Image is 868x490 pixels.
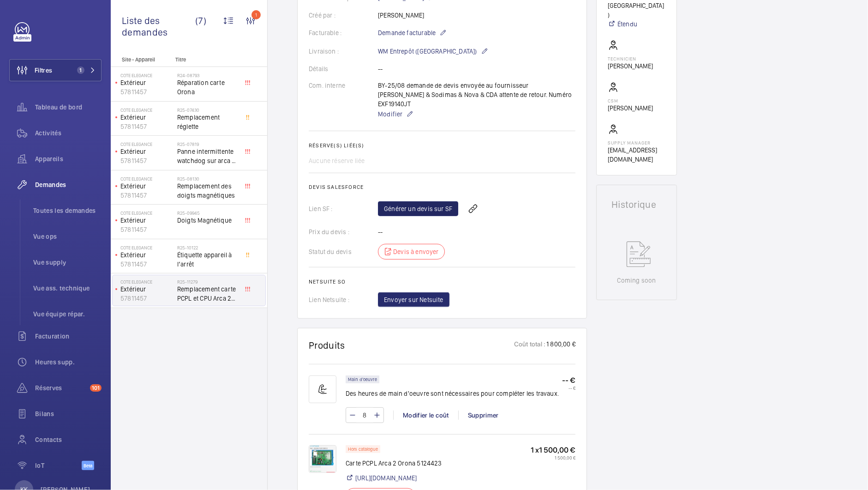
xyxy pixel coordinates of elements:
[35,103,102,112] span: Tableau de bord
[177,210,238,216] h2: R25-09945
[378,46,488,57] p: WM Entrepôt ([GEOGRAPHIC_DATA])
[120,216,174,225] p: Extérieur
[120,279,174,284] p: COTE ELEGANCE
[348,378,377,381] p: Main d'oeuvre
[608,140,665,145] p: Supply manager
[562,385,575,391] p: -- €
[177,250,238,269] span: Étiquette appareil à l’arrêt
[177,141,238,147] h2: R25-07819
[120,107,174,113] p: COTE ELEGANCE
[177,73,238,78] h2: R24-08793
[35,154,102,163] span: Appareils
[33,284,102,293] span: Vue ass. technique
[120,284,174,294] p: Extérieur
[177,279,238,284] h2: R25-11279
[120,225,174,234] p: 57811457
[177,107,238,113] h2: R25-07430
[90,384,102,392] span: 101
[120,250,174,260] p: Extérieur
[120,113,174,122] p: Extérieur
[393,411,458,420] div: Modifier le coût
[35,332,102,341] span: Facturation
[120,147,174,156] p: Extérieur
[177,147,238,165] span: Panne intermittente watchdog sur arca 2 Orona
[177,284,238,303] span: Remplacement carte PCPL et CPU Arca 2 Orona
[175,56,236,63] p: Titre
[120,141,174,147] p: COTE ELEGANCE
[177,181,238,200] span: Remplacement des doigts magnétiques
[33,206,102,215] span: Toutes les demandes
[177,216,238,225] span: Doigts Magnétique
[77,67,84,74] span: 1
[608,56,653,61] p: Technicien
[309,375,336,403] img: muscle-sm.svg
[120,181,174,191] p: Extérieur
[35,383,86,393] span: Réserves
[120,73,174,78] p: COTE ELEGANCE
[177,78,238,97] span: Réparation carte Orona
[348,448,378,451] p: Hors catalogue
[608,19,665,29] a: Étendu
[35,461,82,470] span: IoT
[608,145,665,164] p: [EMAIL_ADDRESS][DOMAIN_NAME]
[378,292,449,307] button: Envoyer sur Netsuite
[120,260,174,269] p: 57811457
[611,200,662,209] h1: Historique
[531,455,575,460] p: 1 500,00 €
[458,411,508,420] div: Supprimer
[111,56,172,63] p: Site - Appareil
[120,245,174,250] p: COTE ELEGANCE
[531,445,575,455] p: 1 x 1 500,00 €
[122,15,195,38] span: Liste des demandes
[35,409,102,418] span: Bilans
[177,176,238,181] h2: R25-08130
[35,66,52,75] span: Filtres
[309,142,575,149] h2: Réserve(s) liée(s)
[384,295,443,304] span: Envoyer sur Netsuite
[82,461,94,470] span: Beta
[545,339,575,351] p: 1 800,00 €
[309,339,345,351] h1: Produits
[378,28,436,37] span: Demande facturable
[378,109,402,119] span: Modifier
[120,294,174,303] p: 57811457
[35,435,102,444] span: Contacts
[9,59,102,81] button: Filtres1
[562,375,575,385] p: -- €
[35,128,102,138] span: Activités
[309,445,336,473] img: 1755866652982-d4c24602-2e27-486f-9b73-923e6ad6c6c4
[309,184,575,190] h2: Devis Salesforce
[177,113,238,131] span: Remplacement réglette
[35,357,102,367] span: Heures supp.
[120,87,174,97] p: 57811457
[177,245,238,250] h2: R25-10122
[120,156,174,165] p: 57811457
[378,201,458,216] a: Générer un devis sur SF
[608,103,653,113] p: [PERSON_NAME]
[33,309,102,319] span: Vue équipe répar.
[617,276,656,285] p: Coming soon
[608,61,653,71] p: [PERSON_NAME]
[346,389,559,398] p: Des heures de main d'oeuvre sont nécessaires pour compléter les travaux.
[120,210,174,216] p: COTE ELEGANCE
[514,339,545,351] p: Coût total :
[120,122,174,131] p: 57811457
[120,191,174,200] p: 57811457
[355,473,417,483] a: [URL][DOMAIN_NAME]
[608,98,653,103] p: CSM
[33,258,102,267] span: Vue supply
[35,180,102,189] span: Demandes
[309,278,575,285] h2: Netsuite SO
[33,232,102,241] span: Vue ops
[120,78,174,87] p: Extérieur
[346,459,442,468] p: Carte PCPL Arca 2 Orona 5124423
[120,176,174,181] p: COTE ELEGANCE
